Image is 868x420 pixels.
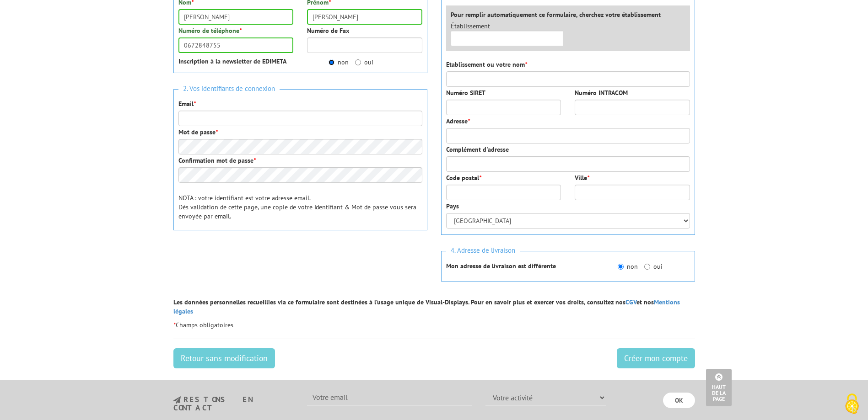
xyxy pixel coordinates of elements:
input: oui [644,264,650,270]
label: Etablissement ou votre nom [446,60,527,69]
label: Numéro INTRACOM [575,88,628,97]
div: Établissement [444,21,571,46]
img: newsletter.jpg [173,396,181,404]
label: Pour remplir automatiquement ce formulaire, cherchez votre établissement [451,10,661,19]
strong: Inscription à la newsletter de EDIMETA [178,57,286,65]
h3: restons en contact [173,396,294,412]
span: 2. Vos identifiants de connexion [178,83,280,95]
label: Pays [446,202,459,211]
p: NOTA : votre identifiant est votre adresse email. Dès validation de cette page, une copie de votr... [178,193,422,221]
a: Retour sans modification [173,348,275,368]
a: CGV [625,298,636,306]
input: Créer mon compte [617,348,695,368]
label: Numéro SIRET [446,88,485,97]
img: Cookies (fenêtre modale) [841,393,863,415]
button: Cookies (fenêtre modale) [836,389,868,420]
label: non [329,58,349,67]
strong: Mon adresse de livraison est différente [446,262,556,270]
label: Ville [575,173,589,182]
input: Votre email [307,390,472,405]
label: Numéro de téléphone [178,26,242,35]
input: oui [355,59,361,65]
a: Mentions légales [173,298,680,315]
input: OK [663,393,695,408]
label: Mot de passe [178,128,218,137]
label: Complément d'adresse [446,145,509,154]
iframe: reCAPTCHA [173,246,313,282]
span: 4. Adresse de livraison [446,245,520,257]
label: Email [178,99,196,108]
label: Adresse [446,117,470,126]
label: Confirmation mot de passe [178,156,256,165]
label: non [618,262,638,271]
label: oui [644,262,663,271]
label: Code postal [446,173,481,182]
input: non [329,59,334,65]
label: Numéro de Fax [307,26,349,35]
label: oui [355,58,373,67]
p: Champs obligatoires [173,320,695,330]
strong: Les données personnelles recueillies via ce formulaire sont destinées à l’usage unique de Visual-... [173,298,680,315]
input: non [618,264,624,270]
a: Haut de la page [706,369,732,406]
